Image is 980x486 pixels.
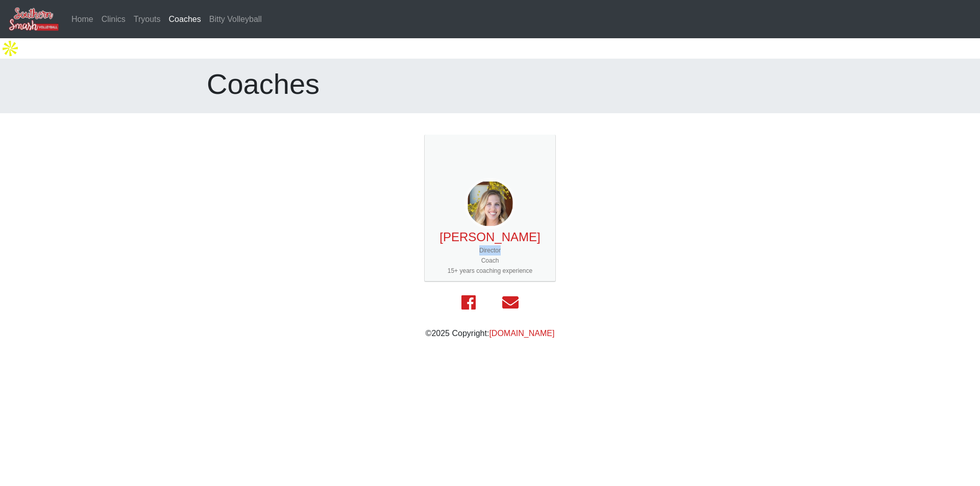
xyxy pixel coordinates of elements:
a: Home [67,9,97,30]
a: Bitty Volleyball [205,9,266,30]
a: [DOMAIN_NAME] [489,329,554,338]
h1: Coaches [207,67,773,101]
div: Director [429,245,551,255]
a: Clinics [97,9,130,30]
div: Coach [429,255,551,266]
div: 15+ years coaching experience [429,266,551,276]
a: [PERSON_NAME] [439,230,540,244]
img: Southern Smash Volleyball [8,7,59,32]
a: Tryouts [130,9,165,30]
a: Coaches [165,9,205,30]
